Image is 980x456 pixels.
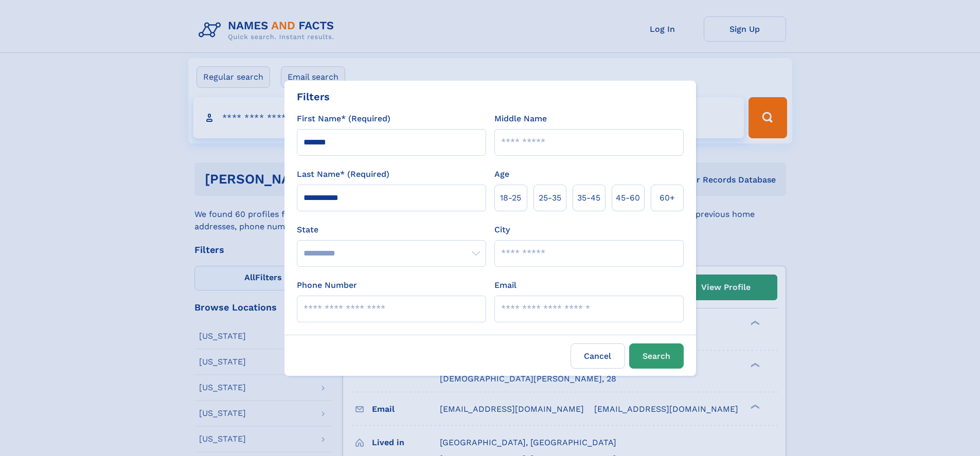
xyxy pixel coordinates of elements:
[297,113,390,125] label: First Name* (Required)
[494,113,547,125] label: Middle Name
[297,89,330,104] div: Filters
[500,192,521,204] span: 18‑25
[571,343,625,369] label: Cancel
[297,168,389,180] label: Last Name* (Required)
[297,224,486,236] label: State
[494,168,509,180] label: Age
[616,192,640,204] span: 45‑60
[577,192,600,204] span: 35‑45
[539,192,561,204] span: 25‑35
[629,343,684,369] button: Search
[494,279,516,291] label: Email
[494,224,510,236] label: City
[297,279,357,291] label: Phone Number
[660,192,675,204] span: 60+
